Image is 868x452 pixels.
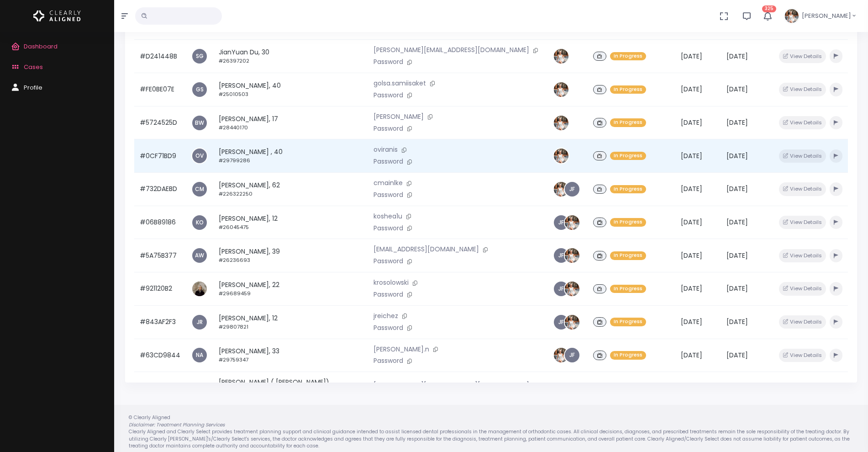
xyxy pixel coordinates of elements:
span: In Progress [610,218,646,227]
a: BW [192,116,207,130]
button: View Details [779,216,826,229]
small: #28440170 [219,124,248,131]
p: krosolowski [374,278,542,288]
button: View Details [779,315,826,329]
td: [PERSON_NAME] , 40 [213,139,368,173]
td: #FE0BE07E [134,73,186,106]
a: JF [565,182,579,197]
span: [DATE] [681,251,702,260]
button: View Details [779,49,826,63]
span: 325 [762,5,776,12]
td: #5A75B377 [134,239,186,272]
span: [DATE] [726,52,748,61]
button: View Details [779,282,826,295]
small: #26236693 [219,256,250,264]
td: [PERSON_NAME] ( [PERSON_NAME]) [PERSON_NAME], 58 [213,372,368,410]
td: #D241448B [134,40,186,73]
span: OV [192,149,207,163]
p: Password [374,356,542,366]
p: cmainlke [374,178,542,188]
span: [DATE] [726,317,748,326]
p: oviranis [374,145,542,155]
p: [PERSON_NAME][EMAIL_ADDRESS][DOMAIN_NAME] [374,380,542,390]
small: #29689459 [219,290,251,297]
span: In Progress [610,251,646,260]
button: View Details [779,249,826,262]
a: CM [192,182,207,197]
a: JF [554,215,568,230]
td: [PERSON_NAME], 12 [213,305,368,339]
span: [DATE] [681,317,702,326]
span: In Progress [610,152,646,160]
a: JF [565,348,579,362]
span: [DATE] [681,351,702,360]
span: [DATE] [726,351,748,360]
span: In Progress [610,318,646,326]
button: View Details [779,83,826,96]
span: In Progress [610,185,646,194]
span: [DATE] [681,118,702,127]
img: Header Avatar [784,8,800,24]
td: #5F9A81BC [134,372,186,410]
p: koshea1u [374,212,542,222]
p: Password [374,124,542,134]
p: Password [374,190,542,200]
p: Password [374,57,542,67]
small: #29799286 [219,157,250,164]
span: In Progress [610,351,646,360]
td: [PERSON_NAME], 33 [213,339,368,372]
span: Cases [24,63,43,71]
button: View Details [779,149,826,163]
span: In Progress [610,118,646,127]
p: Password [374,290,542,300]
small: #26397202 [219,57,249,64]
span: [DATE] [726,118,748,127]
span: [DATE] [681,218,702,227]
button: View Details [779,349,826,362]
span: [DATE] [726,151,748,160]
button: View Details [779,116,826,129]
span: JF [554,248,568,263]
span: In Progress [610,52,646,61]
span: [DATE] [726,85,748,94]
p: Password [374,157,542,167]
td: [PERSON_NAME], 39 [213,239,368,272]
small: #29807821 [219,323,248,330]
p: [EMAIL_ADDRESS][DOMAIN_NAME] [374,245,542,255]
a: JF [554,282,568,296]
a: SG [192,49,207,64]
span: In Progress [610,85,646,94]
a: JF [554,315,568,330]
span: [DATE] [726,284,748,293]
span: [DATE] [726,184,748,193]
small: #226322250 [219,190,253,197]
button: View Details [779,182,826,196]
a: KO [192,215,207,230]
td: #0CF71BD9 [134,139,186,173]
small: #25010503 [219,90,248,98]
span: [DATE] [681,151,702,160]
a: JR [192,315,207,330]
p: [PERSON_NAME] [374,112,542,122]
span: In Progress [610,285,646,293]
td: #843AF2F3 [134,305,186,339]
td: #732DAEBD [134,173,186,206]
td: [PERSON_NAME], 22 [213,272,368,306]
td: #06B89186 [134,206,186,239]
p: [PERSON_NAME][EMAIL_ADDRESS][DOMAIN_NAME] [374,45,542,55]
td: [PERSON_NAME], 62 [213,173,368,206]
span: [DATE] [726,218,748,227]
a: AW [192,248,207,263]
span: [DATE] [681,85,702,94]
span: NA [192,348,207,362]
